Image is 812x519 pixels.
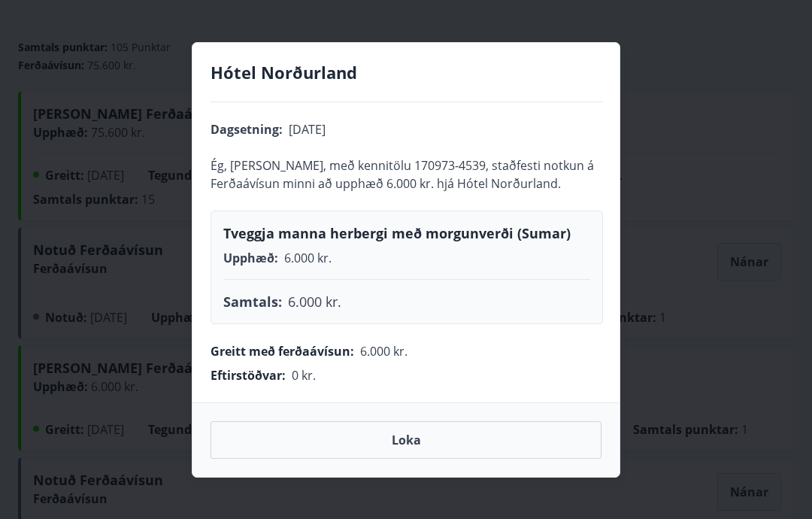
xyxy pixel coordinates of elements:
button: Loka [211,421,601,459]
span: 0 kr. [292,367,316,384]
span: Upphæð : [223,250,278,266]
span: Dagsetning : [211,121,283,138]
span: [DATE] [289,121,326,138]
span: Loka [392,432,421,448]
span: Ég, [PERSON_NAME], með kennitölu 170973-4539, staðfesti notkun á Ferðaávísun minni að upphæð 6.00... [211,157,594,192]
h4: Hótel Norðurland [211,61,603,83]
span: 6.000 kr. [284,250,332,266]
span: Tveggja manna herbergi með morgunverði (Sumar) [223,224,571,242]
span: Greitt með ferðaávísun : [211,343,354,360]
span: 6.000 kr. [288,293,341,311]
span: Samtals : [223,293,282,311]
span: 6.000 kr. [360,343,408,360]
span: Eftirstöðvar : [211,367,286,384]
